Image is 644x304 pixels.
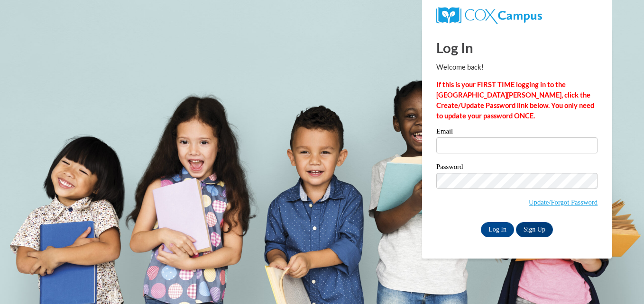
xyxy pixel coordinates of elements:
[436,62,598,72] p: Welcome back!
[436,80,594,120] strong: If this is your FIRST TIME logging in to the [GEOGRAPHIC_DATA][PERSON_NAME], click the Create/Upd...
[436,11,542,19] a: COX Campus
[436,128,598,137] label: Email
[436,38,598,57] h1: Log In
[529,198,598,206] a: Update/Forgot Password
[481,222,514,237] input: Log In
[516,222,553,237] a: Sign Up
[436,7,542,24] img: COX Campus
[436,163,598,173] label: Password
